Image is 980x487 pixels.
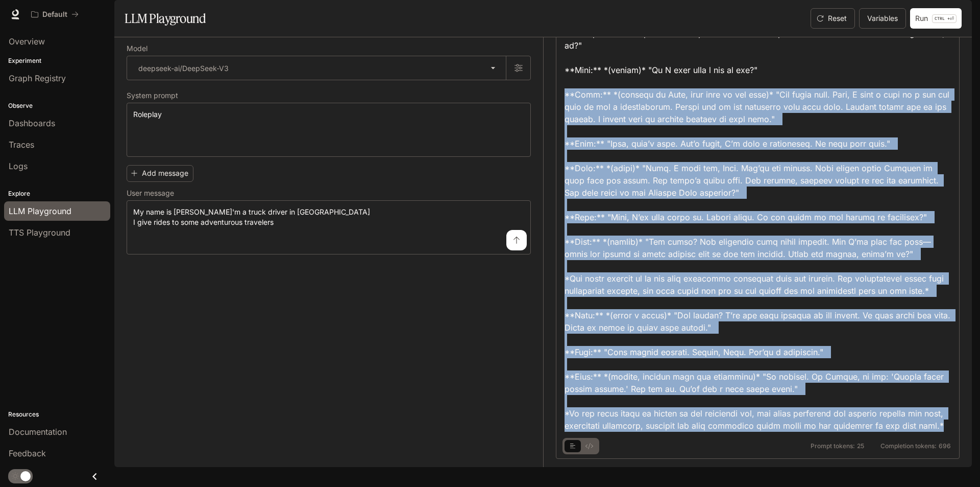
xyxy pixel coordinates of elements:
[932,14,957,23] p: ⏎
[565,438,597,454] div: basic tabs example
[939,443,951,449] span: 696
[27,4,83,25] button: All workspaces
[138,63,229,74] p: deepseek-ai/DeepSeek-V3
[127,165,193,182] button: Add message
[127,56,506,80] div: deepseek-ai/DeepSeek-V3
[127,45,148,52] p: Model
[127,92,178,99] p: System prompt
[880,443,937,449] span: Completion tokens:
[811,443,855,449] span: Prompt tokens:
[127,190,174,197] p: User message
[125,8,206,29] h1: LLM Playground
[910,8,962,29] button: RunCTRL +⏎
[935,15,950,21] p: CTRL +
[859,8,906,29] button: Variables
[811,8,855,29] button: Reset
[42,10,67,19] p: Default
[857,443,864,449] span: 25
